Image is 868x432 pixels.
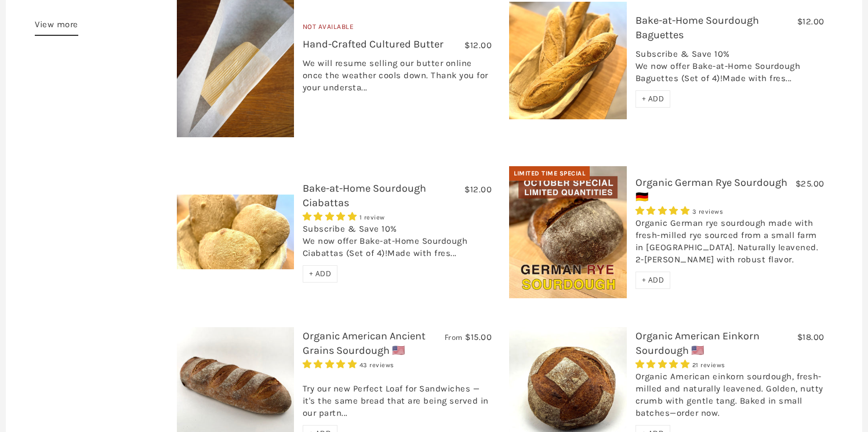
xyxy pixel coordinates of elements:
a: Organic American Einkorn Sourdough 🇺🇸 [635,330,760,357]
a: Bake-at-Home Sourdough Baguettes [635,14,759,41]
span: $12.00 [464,40,492,50]
span: From [445,332,463,342]
span: $12.00 [797,16,825,27]
span: $12.00 [464,184,492,195]
span: 4.93 stars [303,359,359,369]
img: Bake-at-Home Sourdough Ciabattas [177,195,294,269]
span: + ADD [642,94,664,104]
span: 43 reviews [359,361,394,369]
div: + ADD [635,272,671,289]
span: $18.00 [797,332,825,342]
a: Organic American Ancient Grains Sourdough 🇺🇸 [303,330,426,357]
div: + ADD [303,265,338,283]
span: + ADD [309,269,332,279]
div: Try our new Perfect Loaf for Sandwiches — it's the same bread that are being served in our partn... [303,371,492,425]
div: Organic American einkorn sourdough, fresh-milled and naturally leavened. Golden, nutty crumb with... [635,371,825,425]
span: 5.00 stars [635,206,692,216]
div: Subscribe & Save 10% We now offer Bake-at-Home Sourdough Ciabattas (Set of 4)!Made with fres... [303,223,492,265]
a: View more [35,17,78,36]
div: Subscribe & Save 10% We now offer Bake-at-Home Sourdough Baguettes (Set of 4)!Made with fres... [635,48,825,90]
span: + ADD [642,275,664,285]
span: 3 reviews [692,208,724,215]
span: 4.95 stars [635,359,692,369]
a: Bake-at-Home Sourdough Ciabattas [303,182,426,209]
a: Organic German Rye Sourdough 🇩🇪 [635,176,787,203]
div: Limited Time Special [509,166,590,181]
span: 5.00 stars [303,211,359,222]
span: $25.00 [796,178,825,189]
img: Organic German Rye Sourdough 🇩🇪 [509,166,626,298]
a: Hand-Crafted Cultured Butter [303,38,444,50]
div: We will resume selling our butter online once the weather cools down. Thank you for your understa... [303,57,492,100]
div: Not Available [303,21,492,37]
img: Bake-at-Home Sourdough Baguettes [509,2,626,120]
span: $15.00 [465,332,492,342]
span: 21 reviews [692,361,725,369]
div: + ADD [635,90,671,108]
span: 1 review [359,214,385,221]
div: Organic German rye sourdough made with fresh-milled rye sourced from a small farm in [GEOGRAPHIC_... [635,217,825,272]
